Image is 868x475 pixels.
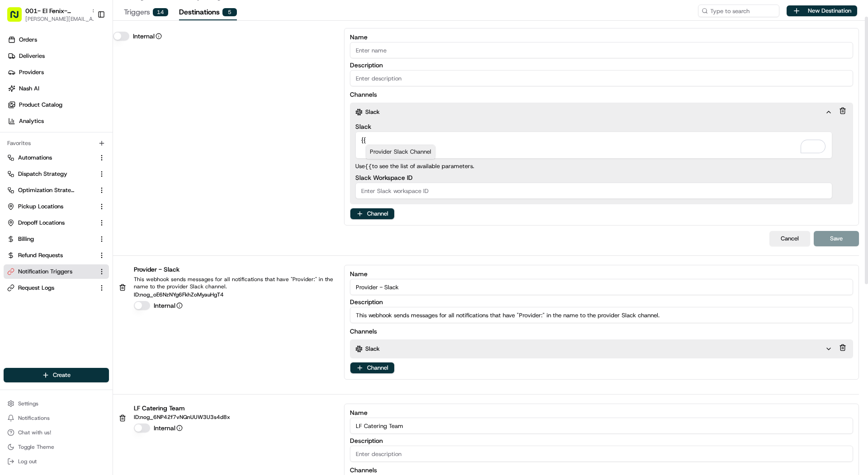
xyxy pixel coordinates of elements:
[9,202,16,210] div: 📗
[7,284,94,292] a: Request Logs
[18,251,63,259] span: Refund Requests
[90,224,109,230] span: Pylon
[4,264,109,279] button: Notification Triggers
[28,164,55,171] span: ezil cloma
[9,86,25,102] img: 1736555255976-a54dd68f-1ca7-489b-9aae-adbdc363a1c4
[350,70,853,86] input: Enter description
[133,32,162,41] label: Internal
[9,117,58,124] div: Past conversations
[4,441,109,453] button: Toggle Theme
[9,36,165,50] p: Welcome 👋
[25,6,88,15] button: 001- El Fenix- [GEOGRAPHIC_DATA]
[18,235,34,243] span: Billing
[350,446,853,462] input: Enter description
[4,150,109,165] button: Automations
[366,145,435,159] div: Provider Slack Channel
[350,362,394,373] button: Channel
[355,123,832,130] label: Slack
[24,58,149,67] input: Clear
[355,174,832,181] label: Slack Workspace ID
[7,251,94,259] a: Refund Requests
[4,412,109,424] button: Notifications
[28,140,60,147] span: nakirzaman
[41,86,148,95] div: Start new chat
[366,145,435,159] div: Suggestions
[18,186,75,194] span: Optimization Strategy
[154,423,183,433] label: Internal
[350,279,853,295] input: Enter name
[4,65,113,80] a: Providers
[350,62,853,68] label: Description
[350,327,377,336] p: Channels
[350,418,853,434] input: Enter name
[350,307,853,323] input: Enter description
[57,164,60,171] span: •
[156,33,162,39] button: Internal
[4,248,109,263] button: Refund Requests
[4,49,113,63] a: Deliveries
[154,89,165,99] button: Start new chat
[4,281,109,295] button: Request Logs
[25,15,98,23] span: [PERSON_NAME][EMAIL_ADDRESS][DOMAIN_NAME]
[4,136,109,150] div: Favorites
[355,108,832,116] button: Slack
[4,426,109,439] button: Chat with us!
[18,429,51,436] span: Chat with us!
[61,140,65,147] span: •
[4,81,113,96] a: Nash AI
[124,5,168,20] button: Triggers
[222,8,237,16] div: 5
[19,52,45,60] span: Deliveries
[355,162,832,171] span: Use to see the list of available parameters.
[365,345,380,353] p: Slack
[350,208,394,219] button: Channel
[787,5,857,16] button: New Destination
[18,443,54,451] span: Toggle Theme
[4,183,109,198] button: Optimization Strategy
[4,397,109,410] button: Settings
[140,115,165,126] button: See all
[19,68,44,76] span: Providers
[18,154,52,162] span: Automations
[4,368,109,382] button: Create
[4,33,113,47] a: Orders
[355,345,832,353] button: Slack
[176,302,183,309] button: Internal
[18,400,38,407] span: Settings
[4,167,109,181] button: Dispatch Strategy
[4,4,94,25] button: 001- El Fenix- [GEOGRAPHIC_DATA][PERSON_NAME][EMAIL_ADDRESS][DOMAIN_NAME]
[4,232,109,246] button: Billing
[698,5,779,17] input: Type to search
[350,299,853,305] label: Description
[18,202,63,211] span: Pickup Locations
[134,414,230,420] p: ID: nog_6NP42f7vNQnUUW3U3s4d8x
[19,117,44,125] span: Analytics
[769,231,810,246] button: Cancel
[350,42,853,58] input: Enter name
[4,98,113,112] a: Product Catalog
[53,371,71,379] span: Create
[134,292,337,297] p: ID: nog_oE6NzNYg6FkhZoMyauHgT4
[9,155,24,170] img: ezil cloma
[134,404,230,413] h2: LF Catering Team
[7,154,94,162] a: Automations
[19,86,35,102] img: 4037041995827_4c49e92c6e3ed2e3ec13_72.png
[9,9,27,27] img: Nash
[9,131,24,146] img: nakirzaman
[365,163,372,170] kbd: {{
[7,202,94,211] a: Pickup Locations
[19,101,62,109] span: Product Catalog
[85,202,145,211] span: API Documentation
[18,458,37,465] span: Log out
[153,8,168,16] div: 14
[350,409,853,416] label: Name
[18,284,54,292] span: Request Logs
[7,170,94,178] a: Dispatch Strategy
[7,235,94,243] a: Billing
[18,219,65,227] span: Dropoff Locations
[76,202,84,210] div: 💻
[134,276,337,290] p: This webhook sends messages for all notifications that have "Provider:" in the name to the provid...
[4,199,109,214] button: Pickup Locations
[365,108,380,116] p: Slack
